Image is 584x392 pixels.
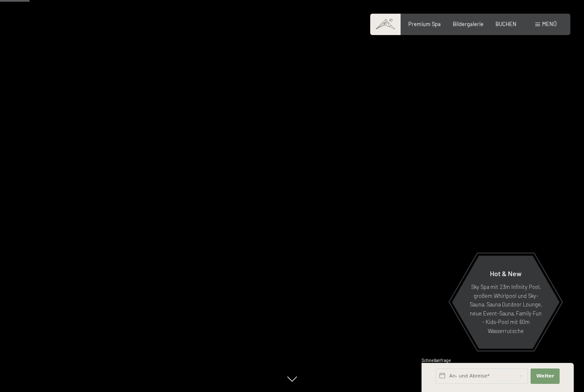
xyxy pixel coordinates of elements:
[422,358,451,363] span: Schnellanfrage
[451,255,560,349] a: Hot & New Sky Spa mit 23m Infinity Pool, großem Whirlpool und Sky-Sauna, Sauna Outdoor Lounge, ne...
[536,373,554,380] span: Weiter
[496,21,516,27] a: BUCHEN
[542,21,557,27] span: Menü
[453,21,484,27] a: Bildergalerie
[469,283,543,335] p: Sky Spa mit 23m Infinity Pool, großem Whirlpool und Sky-Sauna, Sauna Outdoor Lounge, neue Event-S...
[531,368,560,384] button: Weiter
[408,21,441,27] a: Premium Spa
[490,269,522,277] span: Hot & New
